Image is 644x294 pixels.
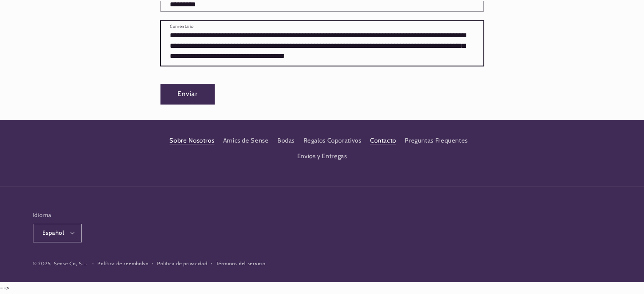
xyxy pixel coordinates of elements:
a: Bodas [277,133,295,148]
h2: Idioma [33,211,82,219]
a: Términos del servicio [216,260,265,268]
a: Regalos Coporativos [303,133,361,148]
a: Política de reembolso [97,260,148,268]
a: Contacto [370,133,396,148]
a: Política de privacidad [157,260,207,268]
small: © 2025, Sense Co, S.L. [33,261,87,267]
button: Español [33,224,82,242]
a: Envíos y Entregas [297,148,347,164]
span: Español [42,228,64,237]
a: Sobre Nosotros [169,135,214,148]
button: Enviar [160,84,215,104]
a: Amics de Sense [223,133,269,148]
a: Preguntas Frequentes [405,133,468,148]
